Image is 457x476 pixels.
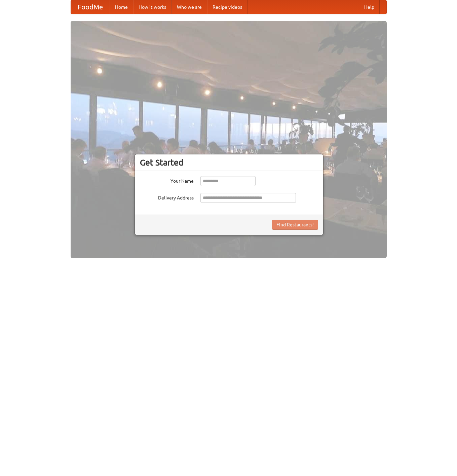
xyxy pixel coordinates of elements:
[140,157,318,168] h3: Get Started
[172,0,207,14] a: Who we are
[140,193,194,201] label: Delivery Address
[359,0,380,14] a: Help
[71,0,110,14] a: FoodMe
[140,176,194,184] label: Your Name
[110,0,133,14] a: Home
[272,220,318,230] button: Find Restaurants!
[207,0,247,14] a: Recipe videos
[133,0,172,14] a: How it works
